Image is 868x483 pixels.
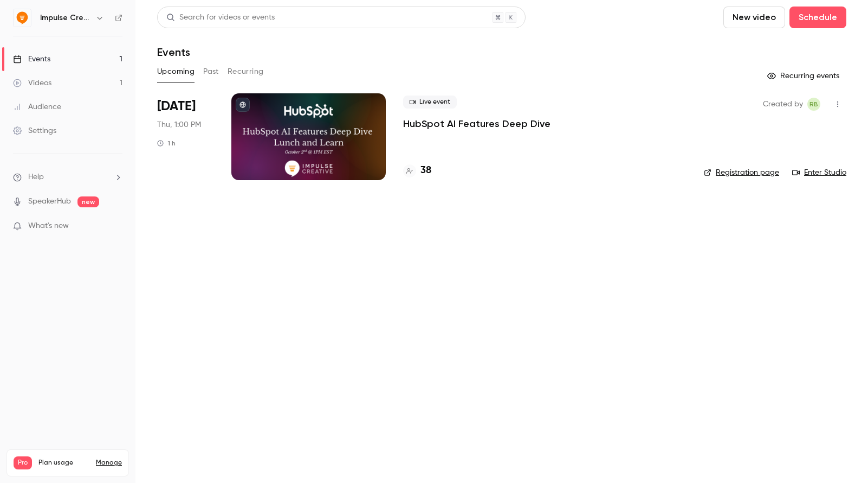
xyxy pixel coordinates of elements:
[723,7,785,28] button: New video
[157,93,214,180] div: Oct 2 Thu, 1:00 PM (America/New York)
[28,220,69,232] span: What's new
[157,98,196,115] span: [DATE]
[28,196,71,207] a: SpeakerHub
[14,9,31,27] img: Impulse Creative
[14,456,32,469] span: Pro
[792,167,846,178] a: Enter Studio
[13,101,61,112] div: Audience
[228,63,264,80] button: Recurring
[420,163,431,178] h4: 38
[40,12,91,23] h6: Impulse Creative
[763,98,803,111] span: Created by
[809,98,818,111] span: RB
[403,117,550,130] a: HubSpot AI Features Deep Dive
[166,12,275,23] div: Search for videos or events
[13,78,51,88] div: Videos
[789,7,846,28] button: Schedule
[13,171,122,183] li: help-dropdown-opener
[762,67,846,85] button: Recurring events
[13,54,50,65] div: Events
[157,63,195,80] button: Upcoming
[13,125,56,136] div: Settings
[28,171,44,183] span: Help
[403,96,457,109] span: Live event
[96,459,122,467] a: Manage
[203,63,219,80] button: Past
[807,98,820,111] span: Remington Begg
[704,167,779,178] a: Registration page
[38,459,89,467] span: Plan usage
[403,163,431,178] a: 38
[157,139,176,148] div: 1 h
[77,196,99,207] span: new
[157,119,201,130] span: Thu, 1:00 PM
[157,46,190,59] h1: Events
